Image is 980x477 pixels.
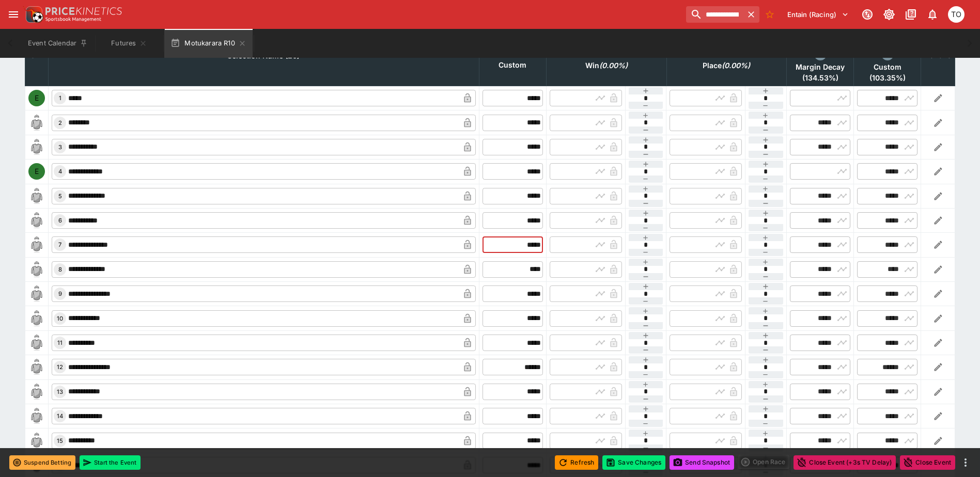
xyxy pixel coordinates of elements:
span: excl. Emergencies (0.00%) [691,59,761,72]
span: 7 [56,241,64,248]
img: runner 12 [28,359,45,375]
span: 9 [56,290,64,297]
img: runner 10 [28,310,45,327]
span: 12 [55,363,65,371]
button: Event Calendar [22,29,94,58]
img: PriceKinetics Logo [23,4,43,25]
img: PriceKinetics [45,7,122,15]
img: runner 13 [28,384,45,400]
span: excl. Emergencies (0.00%) [574,59,639,72]
button: Thomas OConnor [945,3,968,26]
img: runner 9 [28,285,45,302]
div: E [28,163,45,180]
button: Suspend Betting [9,455,75,470]
span: 13 [55,388,65,395]
span: 4 [56,168,64,175]
span: 2 [56,119,64,126]
button: Futures [96,29,162,58]
span: 10 [55,315,65,322]
button: Documentation [901,5,920,24]
img: runner 5 [28,188,45,204]
span: 8 [56,266,64,273]
div: split button [738,455,789,469]
span: Margin Decay [790,62,850,72]
span: Custom [857,62,917,72]
img: runner 6 [28,212,45,229]
img: runner 11 [28,335,45,351]
span: 1 [57,94,64,102]
em: ( 0.00 %) [599,59,628,72]
span: ( 103.35 %) [857,73,917,83]
button: more [959,456,972,469]
button: Select Tenant [781,6,855,23]
img: runner 15 [28,433,45,449]
img: runner 8 [28,261,45,278]
button: Toggle light/dark mode [880,5,898,24]
button: Start the Event [80,455,141,470]
img: runner 3 [28,139,45,155]
button: No Bookmarks [761,6,778,23]
button: Send Snapshot [670,455,734,470]
button: Motukarara R10 [164,29,252,58]
button: Close Event [900,455,955,470]
button: Close Event (+3s TV Delay) [794,455,896,470]
button: open drawer [4,5,23,24]
span: 6 [56,217,64,224]
span: 3 [56,144,64,151]
div: excl. Emergencies (100.45%) [857,48,917,83]
span: 5 [56,193,64,200]
img: runner 14 [28,408,45,424]
img: runner 2 [28,115,45,131]
button: Notifications [923,5,942,24]
span: 14 [55,412,65,420]
button: Connected to PK [858,5,877,24]
button: Refresh [555,455,598,470]
th: Custom [479,44,546,86]
button: Save Changes [602,455,665,470]
img: Sportsbook Management [45,17,101,22]
span: 11 [55,339,65,346]
img: runner 7 [28,236,45,253]
div: E [28,90,45,106]
div: Thomas OConnor [948,6,965,23]
span: ( 134.53 %) [790,73,850,83]
span: 15 [55,437,65,444]
input: search [686,6,743,23]
em: ( 0.00 %) [722,59,750,72]
div: excl. Emergencies (134.53%) [790,48,850,83]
